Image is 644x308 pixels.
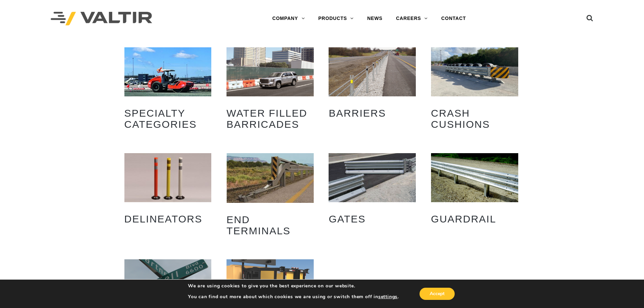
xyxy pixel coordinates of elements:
[226,47,314,135] a: Visit product category Water Filled Barricades
[311,12,360,25] a: PRODUCTS
[188,294,399,300] p: You can find out more about which cookies we are using or switch them off in .
[51,12,152,26] img: Valtir
[265,12,311,25] a: COMPANY
[226,209,314,241] h2: End Terminals
[431,102,518,135] h2: Crash Cushions
[378,294,398,300] button: settings
[431,153,518,202] img: Guardrail
[360,12,389,25] a: NEWS
[124,153,212,230] a: Visit product category Delineators
[420,288,455,300] button: Accept
[431,47,518,135] a: Visit product category Crash Cushions
[226,102,314,135] h2: Water Filled Barricades
[329,47,416,96] img: Barriers
[389,12,434,25] a: CAREERS
[124,102,212,135] h2: Specialty Categories
[431,208,518,230] h2: Guardrail
[329,153,416,202] img: Gates
[431,47,518,96] img: Crash Cushions
[226,47,314,96] img: Water Filled Barricades
[124,208,212,230] h2: Delineators
[226,153,314,241] a: Visit product category End Terminals
[434,12,473,25] a: CONTACT
[124,47,212,96] img: Specialty Categories
[329,208,416,230] h2: Gates
[188,283,399,289] p: We are using cookies to give you the best experience on our website.
[431,153,518,230] a: Visit product category Guardrail
[124,47,212,135] a: Visit product category Specialty Categories
[329,153,416,230] a: Visit product category Gates
[329,102,416,124] h2: Barriers
[124,153,212,202] img: Delineators
[226,153,314,203] img: End Terminals
[329,47,416,124] a: Visit product category Barriers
